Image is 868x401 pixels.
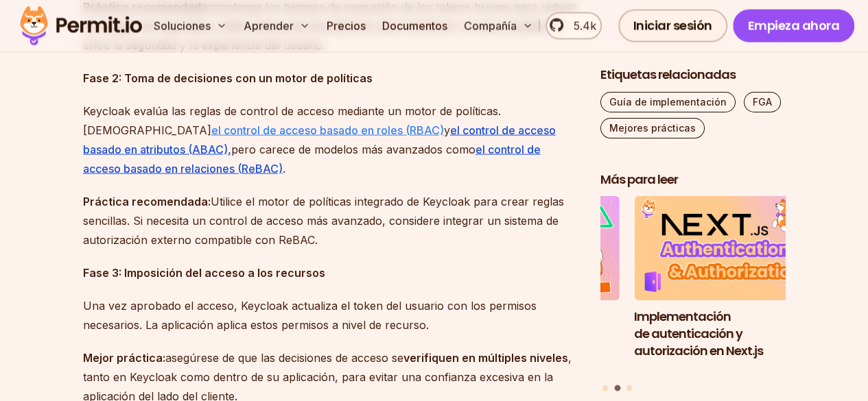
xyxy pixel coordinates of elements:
img: Logotipo del permiso [14,3,148,49]
a: el control de acceso basado en atributos (ABAC), [83,123,556,156]
font: Fase 3: Imposición del acceso a los recursos [83,266,325,280]
font: Precios [327,19,366,33]
a: Mejores prácticas [600,117,705,138]
button: Aprender [238,12,316,40]
a: Documentos [377,12,453,40]
font: Keycloak evalúa las reglas de control de acceso mediante un motor de políticas. [DEMOGRAPHIC_DATA] [83,104,501,137]
img: Implementación de autenticación y autorización en Next.js [634,196,819,300]
a: FGA [744,91,781,112]
font: Práctica recomendada: [83,195,211,208]
font: Fase 2: Toma de decisiones con un motor de políticas [83,71,373,85]
font: FGA [753,95,772,107]
button: Ir a la diapositiva 3 [626,385,632,390]
button: Ir a la diapositiva 1 [602,385,608,390]
a: 5.4k [546,12,601,40]
a: Precios [321,12,371,40]
a: Implementación de autenticación y autorización en Next.jsImplementación de autenticación y autori... [634,196,819,376]
font: Utilice el motor de políticas integrado de Keycloak para crear reglas sencillas. Si necesita un c... [83,195,564,247]
li: 2 de 3 [634,196,819,376]
div: Publicaciones [600,196,786,393]
font: Documentos [382,19,447,33]
a: el control de acceso basado en relaciones (ReBAC) [83,143,541,175]
font: Empieza ahora [748,17,840,34]
font: Iniciar sesión [633,17,712,34]
a: Iniciar sesión [618,10,727,42]
a: el control de acceso basado en roles (RBAC) [211,123,444,137]
font: Una vez aprobado el acceso, Keycloak actualiza el token del usuario con los permisos necesarios. ... [83,299,537,332]
font: Compañía [464,19,517,33]
font: . [283,162,285,175]
font: Mejores prácticas [609,121,696,133]
font: Soluciones [154,19,211,33]
font: y [444,123,450,137]
font: asegúrese de que las decisiones de acceso se [165,351,403,365]
font: Guía de implementación [609,95,727,107]
font: verifiquen en múltiples niveles [403,351,568,365]
font: Etiquetas relacionadas [600,65,736,82]
font: Mejor práctica: [83,351,165,365]
font: Implementación de autenticación y autorización en Next.js [634,307,763,359]
a: Guía de implementación [600,91,736,112]
button: Compañía [458,12,539,40]
li: 1 de 3 [434,196,620,376]
button: Soluciones [148,12,233,40]
a: Empieza ahora [733,10,855,42]
font: pero carece de modelos más avanzados como [231,143,476,156]
button: Ir a la diapositiva 2 [614,385,620,391]
font: 5.4k [573,19,596,33]
font: Aprender [244,19,294,33]
font: Más para leer [600,170,678,187]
